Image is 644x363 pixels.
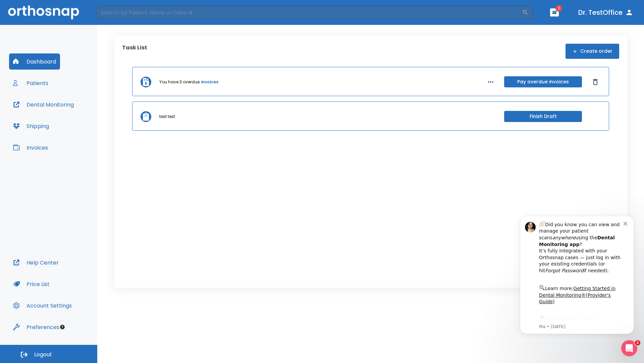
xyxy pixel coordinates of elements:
[9,53,60,70] button: Dashboard
[9,139,52,156] button: Invoices
[29,106,114,140] div: Download the app: | ​ Let us know if you need help getting started!
[9,254,63,271] button: Help Center
[504,111,582,122] button: Finish Draft
[621,340,637,356] iframe: Intercom live chat
[635,340,640,346] span: 1
[114,10,119,16] button: Dismiss notification
[9,96,78,113] button: Dental Monitoring
[96,6,522,19] input: Search by Patient Name or Case #
[159,79,200,85] p: You have 3 overdue
[566,44,619,59] button: Create order
[510,210,644,338] iframe: Intercom notifications message
[9,297,76,314] button: Account Settings
[504,76,582,87] button: Pay overdue invoices
[576,6,636,18] button: Dr. TestOffice
[8,5,79,19] img: Orthosnap
[9,75,52,91] button: Patients
[9,319,63,335] button: Preferences
[555,5,562,12] span: 1
[159,114,175,120] p: test test
[590,77,601,87] button: Dismiss
[122,44,147,59] p: Task List
[59,324,65,330] div: Tooltip anchor
[29,107,89,119] a: App Store
[9,118,53,134] button: Shipping
[29,114,114,120] p: Message from Ma, sent 7w ago
[201,79,218,85] a: invoices
[34,351,52,358] span: Logout
[9,276,54,292] button: Price List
